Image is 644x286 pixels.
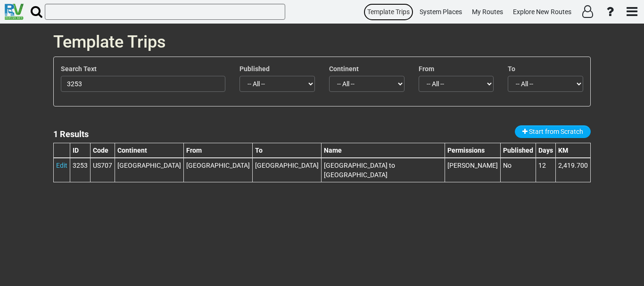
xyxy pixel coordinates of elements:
[253,158,322,182] td: [GEOGRAPHIC_DATA]
[468,3,507,21] a: My Routes
[529,128,583,135] span: Start from Scratch
[556,143,591,158] th: KM
[515,125,591,138] button: Start from Scratch
[329,64,359,74] label: Continent
[53,129,89,139] lable: 1 Results
[445,158,501,182] td: [PERSON_NAME]
[61,64,97,74] label: Search Text
[509,3,576,21] a: Explore New Routes
[419,64,434,74] label: From
[556,158,591,182] td: 2,419.700
[115,158,184,182] td: [GEOGRAPHIC_DATA]
[53,32,166,52] span: Template Trips
[420,8,462,16] span: System Places
[508,64,515,74] label: To
[415,3,466,21] a: System Places
[513,8,571,16] span: Explore New Routes
[115,143,184,158] th: Continent
[367,8,410,16] span: Template Trips
[322,143,445,158] th: Name
[472,8,503,16] span: My Routes
[184,143,253,158] th: From
[501,143,536,158] th: Published
[536,143,556,158] th: Days
[322,158,445,182] td: [GEOGRAPHIC_DATA] to [GEOGRAPHIC_DATA]
[70,143,91,158] th: ID
[91,143,115,158] th: Code
[184,158,253,182] td: [GEOGRAPHIC_DATA]
[5,4,24,20] img: RvPlanetLogo.png
[239,64,270,74] label: Published
[70,158,91,182] td: 3253
[363,3,414,21] a: Template Trips
[445,143,501,158] th: Permissions
[503,162,512,169] span: No
[91,158,115,182] td: US707
[253,143,322,158] th: To
[536,158,556,182] td: 12
[56,162,67,169] a: Edit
